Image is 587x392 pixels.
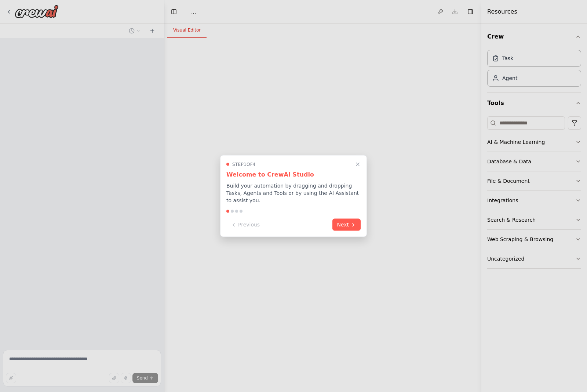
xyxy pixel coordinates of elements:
[232,161,256,167] span: Step 1 of 4
[169,7,179,17] button: Hide left sidebar
[353,160,362,169] button: Close walkthrough
[226,182,361,204] p: Build your automation by dragging and dropping Tasks, Agents and Tools or by using the AI Assista...
[226,170,361,179] h3: Welcome to CrewAI Studio
[226,219,264,231] button: Previous
[332,219,361,231] button: Next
